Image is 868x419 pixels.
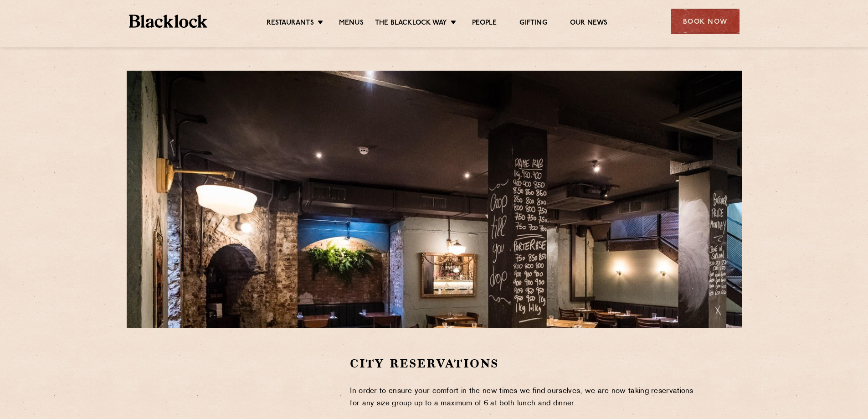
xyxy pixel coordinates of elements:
div: Book Now [671,9,740,34]
a: Gifting [519,19,547,29]
a: Restaurants [267,19,314,29]
a: The Blacklock Way [375,19,447,29]
p: In order to ensure your comfort in the new times we find ourselves, we are now taking reservation... [350,385,699,410]
a: People [472,19,497,29]
a: Our News [570,19,608,29]
h2: City Reservations [350,356,699,372]
img: BL_Textured_Logo-footer-cropped.svg [129,15,208,28]
a: Menus [339,19,364,29]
